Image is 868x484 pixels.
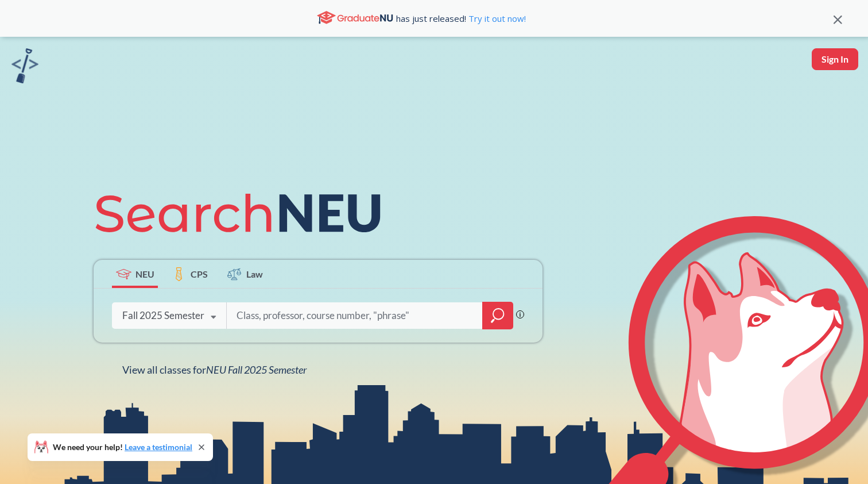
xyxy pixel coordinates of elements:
div: Fall 2025 Semester [122,309,204,322]
span: Law [246,267,263,281]
span: NEU [135,267,154,281]
span: has just released! [396,12,526,25]
span: NEU Fall 2025 Semester [206,363,307,376]
svg: magnifying glass [491,308,505,324]
a: sandbox logo [11,48,38,87]
a: Leave a testimonial [125,442,192,452]
img: sandbox logo [11,48,38,83]
span: We need your help! [53,443,192,451]
a: Try it out now! [466,13,526,24]
div: magnifying glass [482,302,513,329]
span: View all classes for [122,363,307,376]
button: Sign In [812,48,858,70]
input: Class, professor, course number, "phrase" [235,304,474,328]
span: CPS [191,267,208,281]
